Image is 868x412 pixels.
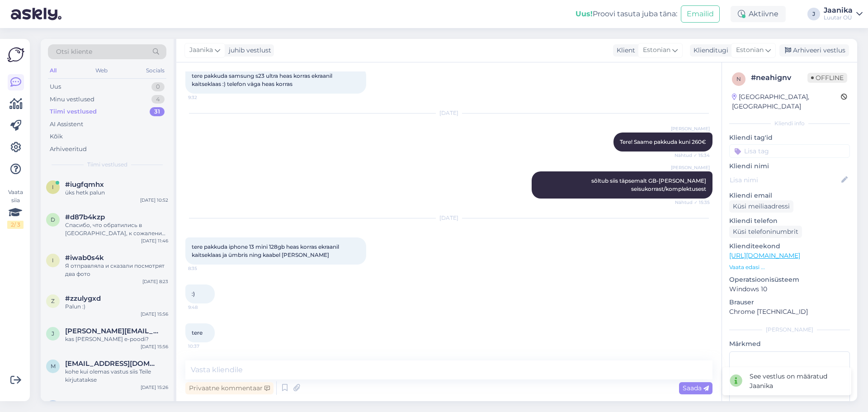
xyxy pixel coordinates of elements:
[729,339,850,349] p: Märkmed
[51,298,55,304] span: z
[671,164,710,171] span: [PERSON_NAME]
[141,311,168,317] div: [DATE] 15:56
[140,197,168,204] div: [DATE] 10:52
[51,363,56,369] span: m
[675,152,710,159] span: Nähtud ✓ 15:34
[192,329,203,336] span: tere
[729,191,850,200] p: Kliendi email
[50,82,61,91] div: Uus
[729,275,850,284] p: Operatsioonisüsteem
[56,47,92,57] span: Otsi kliente
[225,46,271,55] div: juhib vestlust
[188,304,222,311] span: 9:48
[675,199,710,206] span: Nähtud ✓ 15:35
[576,9,677,19] div: Proovi tasuta juba täna:
[824,7,853,14] div: Jaanika
[591,177,708,192] span: sõltub siis täpsemalt GB-[PERSON_NAME] seisukorrast/komplektusest
[151,82,165,91] div: 0
[807,73,847,83] span: Offline
[824,7,863,21] a: JaanikaLuutar OÜ
[141,384,168,391] div: [DATE] 15:26
[50,107,97,116] div: Tiimi vestlused
[729,161,850,171] p: Kliendi nimi
[50,132,63,141] div: Kõik
[729,200,793,213] div: Küsi meiliaadressi
[729,251,800,260] a: [URL][DOMAIN_NAME]
[65,400,101,408] span: #qt4qaanl
[65,335,168,343] div: kas [PERSON_NAME] e-poodi?
[7,188,24,229] div: Vaata siia
[188,94,222,101] span: 9:32
[731,6,786,22] div: Aktiivne
[824,14,853,21] div: Luutar OÜ
[729,119,850,128] div: Kliendi info
[50,120,83,129] div: AI Assistent
[185,382,274,394] div: Privaatne kommentaar
[690,46,728,55] div: Klienditugi
[51,216,55,223] span: d
[65,294,101,303] span: #zzulygxd
[729,307,850,317] p: Chrome [TECHNICAL_ID]
[729,226,802,238] div: Küsi telefoninumbrit
[65,262,168,278] div: Я отправляла и сказали посмотрят два фото
[729,298,850,307] p: Brauser
[151,95,165,104] div: 4
[65,368,168,384] div: kohe kui olemas vastus siis Teile kirjutatakse
[65,189,168,197] div: üks hetk palun
[65,180,104,189] span: #iugfqmhx
[141,343,168,350] div: [DATE] 15:56
[48,65,58,76] div: All
[732,92,841,111] div: [GEOGRAPHIC_DATA], [GEOGRAPHIC_DATA]
[65,213,105,221] span: #d87b4kzp
[730,175,840,185] input: Lisa nimi
[683,384,709,392] span: Saada
[52,184,54,190] span: i
[192,290,195,297] span: :)
[729,242,850,251] p: Klienditeekond
[729,216,850,226] p: Kliendi telefon
[65,303,168,311] div: Palun :)
[188,343,222,350] span: 10:37
[52,257,54,264] span: i
[87,161,127,169] span: Tiimi vestlused
[65,254,104,262] span: #iwab0s4k
[7,46,24,63] img: Askly Logo
[750,372,844,391] div: See vestlus on määratud Jaanika
[188,265,222,272] span: 8:35
[7,221,24,229] div: 2 / 3
[807,8,820,20] div: J
[681,5,720,23] button: Emailid
[144,65,166,76] div: Socials
[150,107,165,116] div: 31
[65,327,159,335] span: jana.kolesova@bk.ru
[729,263,850,271] p: Vaata edasi ...
[779,44,849,57] div: Arhiveeri vestlus
[751,72,807,83] div: # neahignv
[736,76,741,82] span: n
[643,45,670,55] span: Estonian
[50,145,87,154] div: Arhiveeritud
[142,278,168,285] div: [DATE] 8:23
[736,45,764,55] span: Estonian
[613,46,635,55] div: Klient
[620,138,706,145] span: Tere! Saame pakkuda kuni 260€
[50,95,94,104] div: Minu vestlused
[65,360,159,368] span: mkattai224@gmail.com
[729,133,850,142] p: Kliendi tag'id
[141,237,168,244] div: [DATE] 11:46
[65,221,168,237] div: Спасибо, что обратились в [GEOGRAPHIC_DATA], к сожалению мы не можем купить или взять в залог это...
[192,243,340,258] span: tere pakkuda iphone 13 mini 128gb heas korras ekraanil kaitseklaas ja ümbris ning kaabel [PERSON_...
[94,65,109,76] div: Web
[729,284,850,294] p: Windows 10
[576,9,593,18] b: Uus!
[189,45,213,55] span: Jaanika
[192,72,334,87] span: tere pakkuda samsung s23 ultra heas korras ekraanil kaitseklaas :) telefon väga heas korras
[671,125,710,132] span: [PERSON_NAME]
[185,214,712,222] div: [DATE]
[729,326,850,334] div: [PERSON_NAME]
[185,109,712,117] div: [DATE]
[729,144,850,158] input: Lisa tag
[52,330,54,337] span: j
